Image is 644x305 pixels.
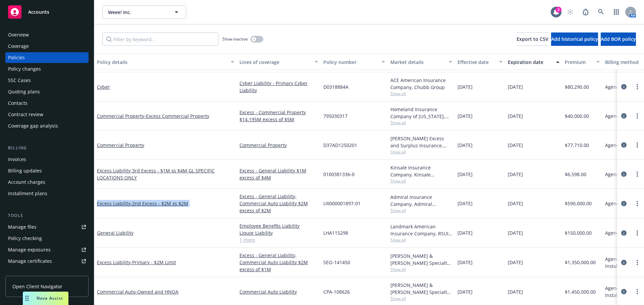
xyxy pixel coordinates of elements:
span: Add historical policy [551,36,598,42]
button: Effective date [455,54,505,70]
div: Coverage gap analysis [8,121,58,131]
a: Commercial Auto Liability [239,288,318,295]
div: Policy changes [8,64,41,74]
span: [DATE] [458,288,473,295]
div: 2 [555,7,561,13]
a: Account charges [5,177,89,187]
div: ACE American Insurance Company, Chubb Group [390,77,452,91]
a: Billing updates [5,165,89,176]
span: [DATE] [458,171,473,178]
div: SSC Cases [8,75,31,86]
button: Policy details [94,54,237,70]
span: [DATE] [458,83,473,90]
a: Policy changes [5,64,89,74]
span: [DATE] [508,288,523,295]
span: [DATE] [508,259,523,266]
span: - Owned and HNOA [136,289,178,295]
a: circleInformation [620,170,628,178]
span: [DATE] [508,171,523,178]
a: Manage exposures [5,244,89,255]
a: Commercial Property [97,142,144,148]
a: Overview [5,29,89,40]
a: circleInformation [620,288,628,296]
div: [PERSON_NAME] Excess and Surplus Insurance, Inc., [PERSON_NAME] Group, CRC Group [390,135,452,149]
span: [DATE] [458,112,473,120]
a: Quoting plans [5,86,89,97]
span: $6,598.00 [565,171,586,178]
span: Show all [390,296,452,301]
span: [DATE] [508,112,523,120]
a: Cyber Liability - Primary Cyber Liability [239,80,318,94]
a: Start snowing [563,5,577,19]
span: - 3rd Excess - $1M xs $4M GL SPECIFIC LOCATIONS ONLY [97,167,215,181]
div: [PERSON_NAME] & [PERSON_NAME] Specialty Insurance Company, [PERSON_NAME] & [PERSON_NAME] ([GEOGRA... [390,282,452,296]
div: Contacts [8,98,28,108]
div: Manage exposures [8,244,51,255]
a: Excess - General Liability, Commercial Auto Liability $2M excess of $2M [239,193,318,214]
div: Billing method [605,59,643,66]
a: Excess Liability [97,167,215,181]
div: Manage certificates [8,256,52,266]
span: UX000001897-01 [323,200,361,207]
span: - Excess Commercial Property [144,113,209,119]
div: Kinsale Insurance Company, Kinsale Insurance, RT Specialty Insurance Services, LLC (RSG Specialty... [390,164,452,178]
span: $150,000.00 [565,229,592,236]
span: $40,000.00 [565,112,589,120]
a: Excess Liability [97,200,188,207]
a: more [633,229,641,237]
a: Commercial Property [239,142,318,149]
div: Invoices [8,154,26,165]
a: Search [594,5,608,19]
span: [DATE] [458,259,473,266]
a: Excess - Commercial Property $14.195M excess of $5M [239,109,318,123]
a: Coverage [5,41,89,52]
span: [DATE] [508,200,523,207]
div: Drag to move [23,292,31,305]
div: Tools [5,212,89,219]
div: Homeland Insurance Company of [US_STATE], Intact Insurance, CRC Group [390,106,452,120]
a: more [633,258,641,266]
a: Cyber [97,84,110,90]
a: Excess Liability [97,259,176,265]
a: circleInformation [620,112,628,120]
div: Admiral Insurance Company, Admiral Insurance Group ([PERSON_NAME] Corporation), RT Specialty Insu... [390,194,452,208]
a: more [633,83,641,91]
a: SSC Cases [5,75,89,86]
span: Add BOR policy [601,36,636,42]
a: Manage certificates [5,256,89,266]
div: Lines of coverage [239,59,311,66]
button: Lines of coverage [237,54,321,70]
div: Account charges [8,177,45,187]
span: LHA115298 [323,229,348,236]
div: Policy details [97,59,227,66]
span: Show all [390,120,452,126]
span: - 2nd Excess - $2M xs $2M [130,200,188,207]
span: $1,450,000.00 [565,288,596,295]
span: Show all [390,208,452,213]
a: 1 more [239,236,318,243]
div: Billing [5,145,89,151]
a: Policy checking [5,233,89,244]
div: Manage claims [8,267,42,278]
a: more [633,200,641,208]
div: Landmark American Insurance Company, RSUI Group, RT Specialty Insurance Services, LLC (RSG Specia... [390,223,452,237]
a: Policies [5,52,89,63]
span: Weee! Inc. [108,9,166,16]
span: CPA-108626 [323,288,350,295]
a: Excess - General Liability $1M excess of $4M [239,167,318,181]
a: Commercial Property [97,113,209,119]
span: Show all [390,91,452,96]
button: Expiration date [505,54,562,70]
div: Installment plans [8,188,47,199]
span: [DATE] [458,200,473,207]
div: Quoting plans [8,86,40,97]
div: Manage files [8,222,37,232]
a: more [633,112,641,120]
a: circleInformation [620,258,628,266]
a: General Liability [97,230,133,236]
button: Add historical policy [551,32,598,46]
button: Policy number [321,54,388,70]
a: Manage files [5,222,89,232]
span: Show inactive [222,36,248,42]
